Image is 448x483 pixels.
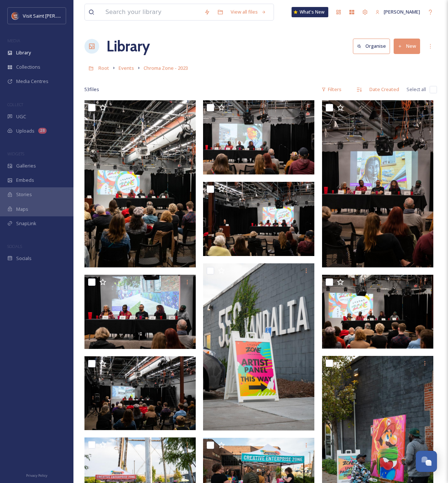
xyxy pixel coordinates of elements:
[84,100,196,267] img: 230915LC_VSP_ChromaZone-53.jpg
[384,8,420,15] span: [PERSON_NAME]
[16,220,36,227] span: SnapLink
[16,113,26,120] span: UGC
[292,7,328,17] a: What's New
[119,65,134,71] span: Events
[203,182,314,256] img: 230915LC_VSP_ChromaZone-49.jpg
[106,35,150,57] a: Library
[84,356,196,430] img: 230915LC_VSP_ChromaZone-47.jpg
[372,5,424,19] a: [PERSON_NAME]
[12,12,19,19] img: Visit%20Saint%20Paul%20Updated%20Profile%20Image.jpg
[7,102,23,107] span: COLLECT
[16,64,40,71] span: Collections
[84,86,99,93] span: 53 file s
[7,38,20,43] span: MEDIA
[16,191,32,198] span: Stories
[16,49,31,56] span: Library
[16,255,32,262] span: Socials
[353,39,390,54] button: Organise
[203,100,314,174] img: 230915LC_VSP_ChromaZone-52.jpg
[16,127,35,134] span: Uploads
[227,5,270,19] a: View all files
[366,82,403,97] div: Date Created
[16,78,48,85] span: Media Centres
[119,64,134,72] a: Events
[318,82,345,97] div: Filters
[7,151,24,156] span: WIDGETS
[98,65,109,71] span: Root
[26,471,47,479] a: Privacy Policy
[353,39,394,54] a: Organise
[84,275,196,349] img: 230915LC_VSP_ChromaZone-50.jpg
[144,65,188,71] span: Chroma Zone - 2023
[407,86,426,93] span: Select all
[102,4,200,20] input: Search your library
[16,206,28,213] span: Maps
[144,64,188,72] a: Chroma Zone - 2023
[394,39,420,54] button: New
[7,244,22,249] span: SOCIALS
[98,64,109,72] a: Root
[416,451,437,472] button: Open Chat
[203,263,314,430] img: 230915LC_VSP_ChromaZone-46.jpg
[26,473,47,478] span: Privacy Policy
[322,275,433,349] img: 230915LC_VSP_ChromaZone-48.jpg
[23,12,82,19] span: Visit Saint [PERSON_NAME]
[38,128,47,134] div: 28
[16,177,34,184] span: Embeds
[16,162,36,169] span: Galleries
[322,100,433,267] img: 230915LC_VSP_ChromaZone-51.jpg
